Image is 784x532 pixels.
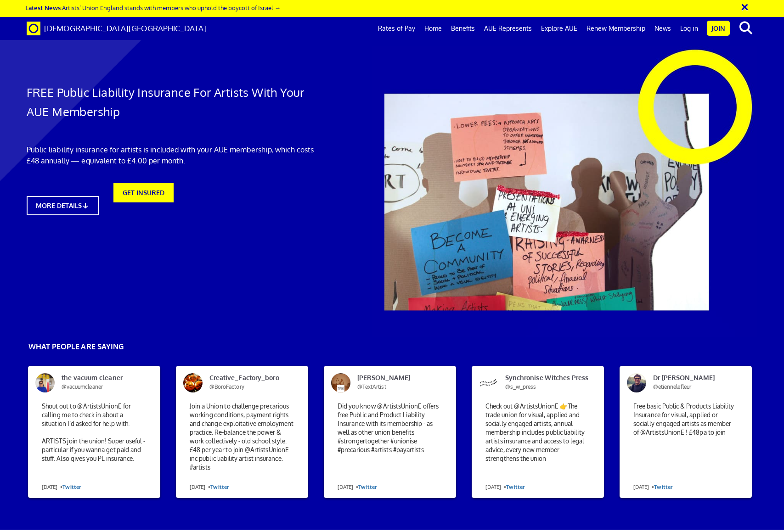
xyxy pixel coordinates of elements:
a: GET INSURED [113,196,174,215]
p: Did you know @ArtistsUnionE offers free Public and Product Liability Insurance with its membershi... [330,399,449,498]
a: Latest News:Artists’ Union England stands with members who uphold the boycott of Israel → [25,4,281,11]
span: [DATE] • [190,480,229,494]
h1: FREE Public Liability Insurance For Artists With Your AUE Membership [27,83,323,121]
a: Home [420,17,446,40]
p: Shout out to @ArtistsUnionE for calling me to check in about a situation I’d asked for help with.... [34,399,153,498]
a: AUE Represents [479,17,536,40]
a: Twitter [506,483,525,490]
a: Benefits [446,17,479,40]
span: @vacuumcleaner [62,383,103,390]
span: Synchronise Witches Press [498,373,587,392]
span: @s_w_press [505,383,536,390]
a: Twitter [210,483,229,490]
span: [DATE] • [633,480,672,494]
span: the vacuum cleaner [55,373,143,392]
span: [DATE] • [338,480,377,494]
p: Check out @ArtistsUnionE 👉The trade union for visual, applied and socially engaged artists, annua... [478,399,597,498]
strong: Latest News: [25,4,62,11]
a: Log in [676,17,703,40]
a: Explore AUE [536,17,582,40]
button: search [732,18,760,38]
a: News [650,17,676,40]
span: [PERSON_NAME] [350,373,439,392]
a: Brand [DEMOGRAPHIC_DATA][GEOGRAPHIC_DATA] [20,17,213,40]
span: @etiennelefleur [653,383,692,390]
p: Free basic Public & Products Liability Insurance for visual, applied or socially engaged artists ... [626,399,745,498]
a: Twitter [654,483,672,490]
span: Dr [PERSON_NAME] [646,373,734,392]
p: Public liability insurance for artists is included with your AUE membership, which costs £48 annu... [27,144,323,166]
p: Join a Union to challenge precarious working conditions, payment rights and change exploitative e... [182,399,301,498]
a: MORE DETAILS [27,196,99,215]
span: @TextArtist [357,383,386,390]
span: [DATE] • [42,480,81,494]
span: @BoroFactory [209,383,244,390]
span: Creative_Factory_boro [203,373,291,392]
span: [DATE] • [485,480,525,494]
a: Rates of Pay [373,17,420,40]
a: Twitter [358,483,377,490]
a: Renew Membership [582,17,650,40]
span: [DEMOGRAPHIC_DATA][GEOGRAPHIC_DATA] [44,23,206,33]
a: Twitter [62,483,81,490]
a: Join [707,21,730,36]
